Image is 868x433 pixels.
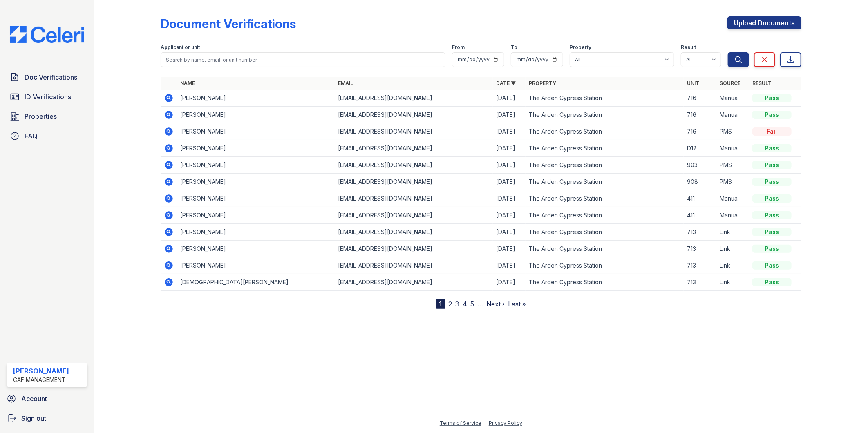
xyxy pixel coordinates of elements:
td: [EMAIL_ADDRESS][DOMAIN_NAME] [335,90,493,107]
td: [PERSON_NAME] [177,224,335,241]
td: PMS [716,157,749,174]
td: The Arden Cypress Station [526,207,684,224]
span: … [478,299,483,309]
a: Terms of Service [440,420,481,426]
td: The Arden Cypress Station [526,90,684,107]
label: Result [681,44,696,51]
td: [EMAIL_ADDRESS][DOMAIN_NAME] [335,123,493,140]
a: 3 [456,300,460,308]
td: D12 [684,140,716,157]
a: Date ▼ [496,80,516,86]
td: 411 [684,207,716,224]
td: Link [716,274,749,291]
span: ID Verifications [25,92,71,102]
td: The Arden Cypress Station [526,123,684,140]
td: 903 [684,157,716,174]
td: Manual [716,190,749,207]
span: Account [21,394,47,404]
a: FAQ [7,128,87,144]
div: Pass [752,161,792,169]
div: Pass [752,245,792,253]
td: [PERSON_NAME] [177,207,335,224]
td: [DATE] [493,140,526,157]
label: Applicant or unit [161,44,200,51]
td: [DATE] [493,107,526,123]
td: PMS [716,123,749,140]
a: Property [529,80,556,86]
td: [EMAIL_ADDRESS][DOMAIN_NAME] [335,157,493,174]
div: Pass [752,144,792,152]
td: [DATE] [493,90,526,107]
td: [EMAIL_ADDRESS][DOMAIN_NAME] [335,257,493,274]
td: Manual [716,207,749,224]
td: [PERSON_NAME] [177,190,335,207]
td: Link [716,224,749,241]
div: CAF Management [13,376,69,384]
td: 713 [684,257,716,274]
td: [DATE] [493,123,526,140]
td: [EMAIL_ADDRESS][DOMAIN_NAME] [335,174,493,190]
div: Pass [752,94,792,102]
td: 713 [684,224,716,241]
a: Doc Verifications [7,69,87,85]
td: PMS [716,174,749,190]
span: Doc Verifications [25,72,77,82]
td: Link [716,257,749,274]
td: [PERSON_NAME] [177,257,335,274]
td: [PERSON_NAME] [177,174,335,190]
button: Sign out [3,410,91,426]
td: The Arden Cypress Station [526,274,684,291]
div: Pass [752,211,792,219]
a: Account [3,391,91,407]
td: [EMAIL_ADDRESS][DOMAIN_NAME] [335,207,493,224]
input: Search by name, email, or unit number [161,52,446,67]
div: Pass [752,278,792,286]
td: [PERSON_NAME] [177,123,335,140]
td: The Arden Cypress Station [526,257,684,274]
td: [DATE] [493,274,526,291]
td: [PERSON_NAME] [177,107,335,123]
span: Properties [25,112,57,121]
img: CE_Logo_Blue-a8612792a0a2168367f1c8372b55b34899dd931a85d93a1a3d3e32e68fde9ad4.png [3,26,91,43]
div: 1 [436,299,445,309]
td: [DATE] [493,257,526,274]
td: [EMAIL_ADDRESS][DOMAIN_NAME] [335,241,493,257]
span: Sign out [21,413,46,423]
td: [DATE] [493,241,526,257]
td: 713 [684,274,716,291]
a: 5 [471,300,474,308]
td: 716 [684,90,716,107]
td: The Arden Cypress Station [526,190,684,207]
td: [EMAIL_ADDRESS][DOMAIN_NAME] [335,140,493,157]
td: Manual [716,90,749,107]
td: The Arden Cypress Station [526,107,684,123]
td: Link [716,241,749,257]
td: 713 [684,241,716,257]
td: [DATE] [493,207,526,224]
div: [PERSON_NAME] [13,366,69,376]
a: Result [752,80,772,86]
td: [PERSON_NAME] [177,90,335,107]
td: 908 [684,174,716,190]
a: Source [720,80,740,86]
a: Last » [508,300,526,308]
span: FAQ [25,131,38,141]
td: The Arden Cypress Station [526,224,684,241]
td: The Arden Cypress Station [526,157,684,174]
td: [PERSON_NAME] [177,157,335,174]
td: [DATE] [493,157,526,174]
div: Pass [752,111,792,119]
div: Pass [752,178,792,186]
td: [DATE] [493,190,526,207]
a: 2 [449,300,452,308]
td: [PERSON_NAME] [177,241,335,257]
a: Name [180,80,195,86]
td: The Arden Cypress Station [526,140,684,157]
td: Manual [716,107,749,123]
div: Pass [752,261,792,270]
a: 4 [463,300,468,308]
td: [DATE] [493,224,526,241]
td: Manual [716,140,749,157]
td: The Arden Cypress Station [526,174,684,190]
a: Properties [7,108,87,125]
